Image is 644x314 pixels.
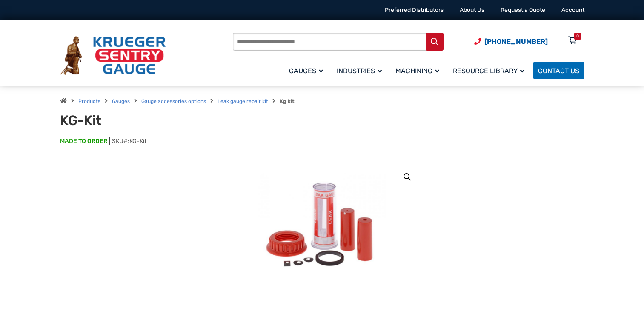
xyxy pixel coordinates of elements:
a: Gauge accessories options [141,98,206,104]
strong: Kg kit [280,98,295,104]
span: SKU#: [109,137,146,145]
span: KG-Kit [129,137,146,145]
span: Gauges [289,67,323,75]
span: [PHONE_NUMBER] [484,37,548,46]
a: View full-screen image gallery [400,169,415,185]
a: Contact Us [533,62,584,79]
div: 0 [576,33,579,40]
a: Gauges [112,98,130,104]
span: Industries [337,67,382,75]
a: Request a Quote [501,6,545,14]
a: Preferred Distributors [385,6,444,14]
img: KG-Kit [258,163,386,290]
a: About Us [460,6,484,14]
a: Leak gauge repair kit [218,98,268,104]
img: Krueger Sentry Gauge [60,36,166,75]
span: Contact Us [538,67,579,75]
a: Gauges [284,60,332,80]
a: Industries [332,60,390,80]
span: MADE TO ORDER [60,137,107,146]
h1: KG-Kit [60,112,270,128]
a: Phone Number (920) 434-8860 [474,36,548,47]
a: Machining [390,60,448,80]
a: Account [561,6,584,14]
span: Resource Library [453,67,524,75]
a: Resource Library [448,60,533,80]
a: Products [78,98,100,104]
span: Machining [395,67,439,75]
